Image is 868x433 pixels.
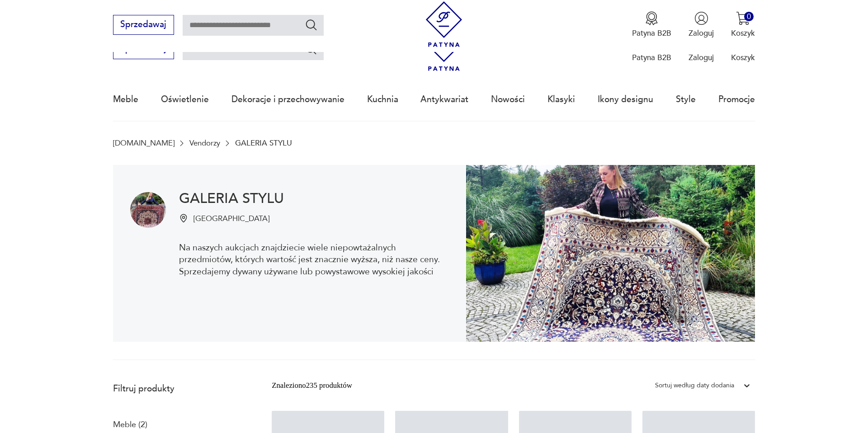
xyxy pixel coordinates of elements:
[179,214,188,223] img: Ikonka pinezki mapy
[676,79,696,120] a: Style
[113,417,147,433] a: Meble (2)
[179,192,449,205] h1: GALERIA STYLU
[694,11,708,25] img: Ikonka użytkownika
[718,79,755,120] a: Promocje
[305,42,318,56] button: Szukaj
[547,79,575,120] a: Klasyki
[272,380,352,391] div: Znaleziono 235 produktów
[598,79,653,120] a: Ikony designu
[113,139,175,147] a: [DOMAIN_NAME]
[231,79,344,120] a: Dekoracje i przechowywanie
[113,383,246,395] p: Filtruj produkty
[367,79,398,120] a: Kuchnia
[193,214,269,224] p: [GEOGRAPHIC_DATA]
[491,79,525,120] a: Nowości
[731,28,755,38] p: Koszyk
[235,139,292,147] p: GALERIA STYLU
[632,28,671,38] p: Patyna B2B
[420,79,468,120] a: Antykwariat
[113,22,174,29] a: Sprzedawaj
[655,380,734,391] div: Sortuj według daty dodania
[731,11,755,38] button: 0Koszyk
[632,11,671,38] button: Patyna B2B
[689,52,714,63] p: Zaloguj
[689,28,714,38] p: Zaloguj
[736,11,750,25] img: Ikona koszyka
[305,18,318,31] button: Szukaj
[744,12,754,21] div: 0
[113,15,174,35] button: Sprzedawaj
[113,79,138,120] a: Meble
[466,165,755,342] img: GALERIA STYLU
[130,192,166,228] img: GALERIA STYLU
[421,1,467,47] img: Patyna - sklep z meblami i dekoracjami vintage
[632,11,671,38] a: Ikona medaluPatyna B2B
[632,52,671,63] p: Patyna B2B
[113,46,174,53] a: Sprzedawaj
[179,242,449,278] p: Na naszych aukcjach znajdziecie wiele niepowtażalnych przedmiotów, których wartość jest znacznie ...
[731,52,755,63] p: Koszyk
[689,11,714,38] button: Zaloguj
[645,11,659,25] img: Ikona medalu
[189,139,220,147] a: Vendorzy
[161,79,209,120] a: Oświetlenie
